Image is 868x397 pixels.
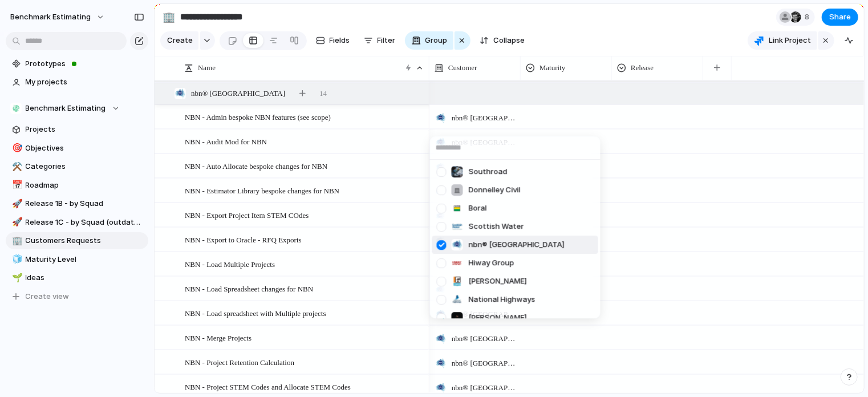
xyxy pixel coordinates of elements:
[469,202,487,214] span: Boral
[469,257,514,269] span: Hiway Group
[469,184,521,196] span: Donnelley Civil
[469,312,527,323] span: [PERSON_NAME]
[469,166,508,177] span: Southroad
[469,294,536,305] span: National Highways
[469,221,524,232] span: Scottish Water
[469,276,527,287] span: [PERSON_NAME]
[469,239,565,250] span: nbn® [GEOGRAPHIC_DATA]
